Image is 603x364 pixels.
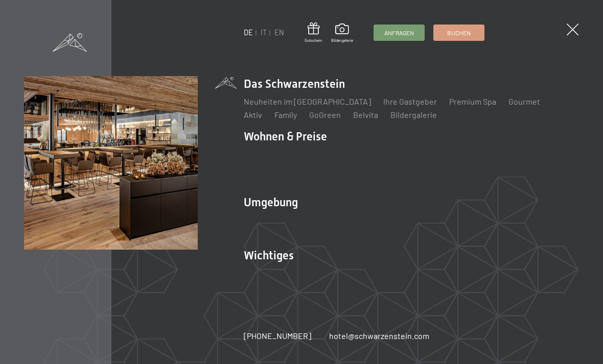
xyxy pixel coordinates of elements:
[309,110,341,119] a: GoGreen
[449,96,496,106] a: Premium Spa
[305,38,322,43] span: Gutschein
[508,96,540,106] a: Gourmet
[244,331,311,341] span: [PHONE_NUMBER]
[261,28,267,37] a: IT
[244,96,371,106] a: Neuheiten im [GEOGRAPHIC_DATA]
[383,96,437,106] a: Ihre Gastgeber
[244,110,262,119] a: Aktiv
[24,76,198,250] img: Wellnesshotel Südtirol SCHWARZENSTEIN - Wellnessurlaub in den Alpen, Wandern und Wellness
[447,29,471,37] span: Buchen
[274,28,284,37] a: EN
[390,110,437,119] a: Bildergalerie
[353,110,378,119] a: Belvita
[374,25,424,40] a: Anfragen
[244,28,253,37] a: DE
[305,22,322,43] a: Gutschein
[331,23,353,43] a: Bildergalerie
[434,25,484,40] a: Buchen
[274,110,297,119] a: Family
[329,330,429,342] a: hotel@schwarzenstein.com
[331,38,353,43] span: Bildergalerie
[384,29,414,37] span: Anfragen
[244,330,311,342] a: [PHONE_NUMBER]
